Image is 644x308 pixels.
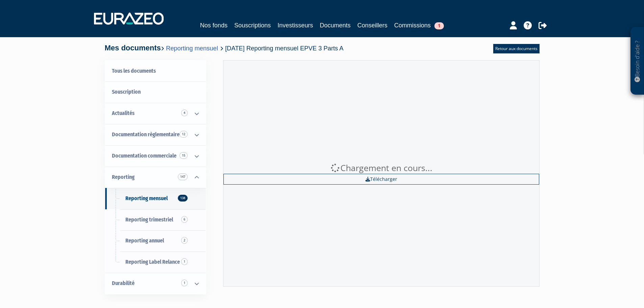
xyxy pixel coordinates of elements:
p: Besoin d'aide ? [634,31,641,92]
span: 1 [181,280,188,286]
span: 4 [181,110,188,116]
a: Reporting 147 [105,167,206,188]
a: Souscriptions [234,21,271,30]
a: Documentation commerciale 15 [105,145,206,167]
span: Souscription [112,89,141,95]
span: 12 [180,131,188,138]
a: Reporting Label Relance1 [105,252,206,273]
span: 2 [181,237,188,244]
a: Reporting annuel2 [105,230,206,252]
a: Commissions1 [394,21,444,30]
span: 1 [434,22,444,29]
span: [DATE] Reporting mensuel EPVE 3 Parts A [225,45,343,52]
span: Reporting Label Relance [125,259,180,265]
span: Reporting [112,174,135,180]
span: Reporting mensuel [125,195,168,202]
img: 1732889491-logotype_eurazeo_blanc_rvb.png [94,13,164,25]
a: Documentation règlementaire 12 [105,124,206,145]
span: Reporting annuel [125,237,164,244]
h4: Mes documents [105,44,344,52]
span: Durabilité [112,280,135,286]
span: 6 [181,216,188,223]
div: Chargement en cours... [223,162,539,174]
span: 147 [178,173,188,180]
span: Documentation commerciale [112,152,176,159]
a: Nos fonds [200,21,228,30]
a: Documents [320,21,351,30]
span: Actualités [112,110,135,116]
a: Souscription [105,81,206,103]
a: Durabilité 1 [105,273,206,294]
a: Investisseurs [278,21,313,30]
span: 1 [181,258,188,265]
span: Documentation règlementaire [112,131,180,138]
a: Actualités 4 [105,103,206,124]
a: Télécharger [223,174,539,185]
a: Tous les documents [105,61,206,82]
span: 15 [180,152,188,159]
span: 138 [178,195,188,202]
a: Conseillers [357,21,387,30]
a: Reporting mensuel [166,45,218,52]
a: Retour aux documents [493,44,540,53]
a: Reporting mensuel138 [105,188,206,209]
span: Reporting trimestriel [125,216,173,223]
a: Reporting trimestriel6 [105,209,206,231]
